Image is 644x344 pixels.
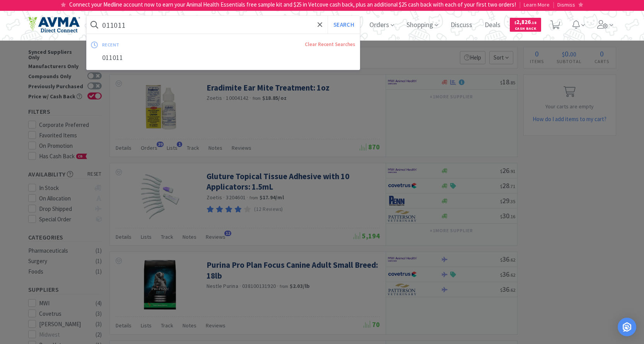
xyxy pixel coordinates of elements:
div: Open Intercom Messenger [618,318,636,336]
span: | [519,1,521,8]
span: Discuss [448,9,475,40]
a: $2,826.18Cash Back [510,14,541,35]
div: recent [102,39,212,51]
span: Orders [366,9,397,40]
span: Learn More [524,1,550,8]
span: Cash Back [514,27,536,32]
div: 011011 [87,51,360,65]
a: Clear Recent Searches [305,41,355,48]
span: . 18 [531,20,536,25]
span: Shopping [403,9,441,40]
input: Search by item, sku, manufacturer, ingredient, size... [87,16,360,34]
span: Dismiss [557,1,575,8]
span: 2,826 [514,18,536,26]
span: | [553,1,554,8]
a: Discuss [448,22,475,29]
span: $ [514,20,516,25]
span: Deals [482,9,504,40]
img: e4e33dab9f054f5782a47901c742baa9_102.png [28,17,80,33]
button: Search [328,16,360,34]
a: Deals [482,22,504,29]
